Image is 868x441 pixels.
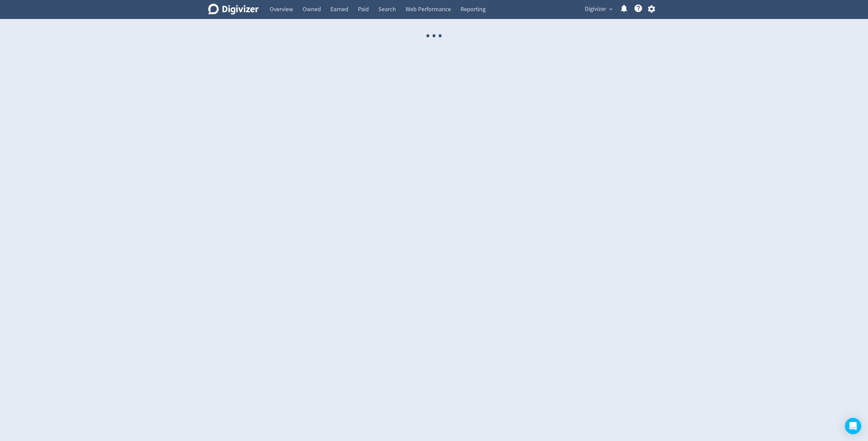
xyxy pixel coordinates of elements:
[437,19,443,53] span: ·
[582,4,614,15] button: Digivizer
[608,6,614,12] span: expand_more
[585,4,606,15] span: Digivizer
[845,418,861,434] div: Open Intercom Messenger
[425,19,431,53] span: ·
[431,19,437,53] span: ·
